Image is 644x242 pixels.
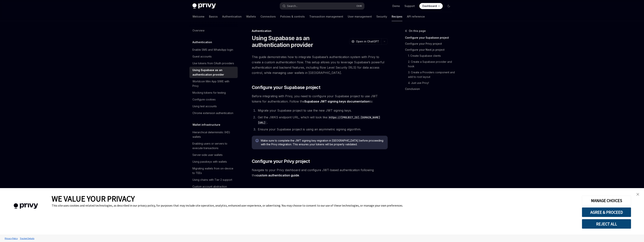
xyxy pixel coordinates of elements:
[260,12,276,21] a: Connectors
[52,194,135,204] span: WE VALUE YOUR PRIVACY
[582,207,631,217] button: AGREE & PROCEED
[634,191,642,198] a: close banner
[192,28,204,33] div: Overview
[408,59,455,69] a: 2. Create a Supabase provider and hook
[309,12,343,21] a: Transaction management
[376,12,387,21] a: Security
[409,29,426,33] span: On this page
[4,235,19,242] a: Privacy Policy
[252,54,388,75] span: This guide demonstrates how to integrate Supabase’s authentication system with Privy to create a ...
[192,79,235,88] div: Worldcoin Mini App SIWE with Privy
[192,12,204,21] a: Welcome
[192,68,235,77] div: Using Supabase as an authentication provider
[192,97,216,102] div: Configure cookies
[189,103,238,110] a: Using test accounts
[252,35,348,48] h1: Using Supabase as an authentication provider
[192,159,227,164] div: Using passkeys with wallets
[349,38,381,45] button: Open in ChatGPT
[252,187,314,193] span: Configure your Next.js project
[257,127,388,132] li: Ensure your Supabase project is using an asymmetric signing algorithm.
[636,193,639,196] img: close banner
[192,178,232,182] div: Using chains with Tier 2 support
[192,166,235,175] div: Migrating wallets from on-device to TEEs
[405,35,455,41] a: Configure your Supabase project
[192,104,217,109] div: Using test accounts
[287,4,298,8] div: Search...
[52,204,576,207] div: This site uses cookies and related technologies, as described in our privacy policy, for purposes...
[192,123,220,127] h5: Wallet infrastructure
[192,61,234,66] div: Use tokens from OAuth providers
[189,152,238,158] a: Server-side user wallets
[192,111,233,115] div: Chrome extension authentication
[192,40,212,44] h5: Authentication
[192,54,212,59] div: Guest accounts
[252,29,388,33] div: Authentication
[280,3,364,9] button: Search...CtrlK
[257,108,388,113] li: Migrate your Supabase project to use the new JWT signing keys.
[252,84,320,90] span: Configure your Supabase project
[422,4,437,8] span: Dashboard
[356,40,379,43] span: Open in ChatGPT
[189,78,238,89] a: Worldcoin Mini App SIWE with Privy
[582,219,631,229] button: REJECT ALL
[280,12,305,21] a: Policies & controls
[209,12,218,21] a: Basics
[252,167,388,178] span: Navigate to your Privy dashboard and configure JWT-based authentication following the .
[252,93,388,104] span: Before integrating with Privy, you need to configure your Supabase project to use JWT tokens for ...
[189,110,238,116] a: Chrome extension authentication
[189,60,238,67] a: Use tokens from OAuth providers
[408,53,455,59] a: 1. Create Supabase clients
[189,46,238,53] a: Enable SMS and WhatsApp login
[405,86,455,92] a: Conclusion
[189,183,238,195] a: Custom account abstraction implementation
[192,3,216,9] img: dark logo
[192,47,233,52] div: Enable SMS and WhatsApp login
[189,27,238,34] a: Overview
[392,12,402,21] a: Recipes
[246,12,256,21] a: Wallets
[408,69,455,80] a: 3. Create a Providers component and add to root layout
[189,53,238,60] a: Guest accounts
[405,47,455,53] a: Configure your Next.js project
[189,140,238,152] a: Enabling users or servers to execute transactions
[304,100,369,103] a: Supabase JWT signing keys documentation
[256,173,299,177] a: custom authentication guide
[419,3,443,9] a: Dashboard
[356,5,362,8] span: Ctrl K
[189,96,238,103] a: Configure cookies
[189,129,238,140] a: Hierarchical deterministic (HD) wallets
[392,4,400,8] a: Demo
[192,130,235,139] div: Hierarchical deterministic (HD) wallets
[256,139,259,143] svg: Info
[189,158,238,165] a: Using passkeys with wallets
[348,12,372,21] a: User management
[405,41,455,47] a: Configure your Privy project
[407,12,425,21] a: API reference
[6,198,46,214] img: company logo
[189,89,238,96] a: Mocking tokens for testing
[189,165,238,176] a: Migrating wallets from on-device to TEEs
[446,3,452,9] button: Toggle dark mode
[19,235,35,242] a: Tracker Details
[257,115,388,125] li: Get the JWKS endpoint URL, which will look like .
[408,80,455,86] a: 4. Just use Privy!
[192,90,226,95] div: Mocking tokens for testing
[192,153,223,157] div: Server-side user wallets
[189,176,238,183] a: Using chains with Tier 2 support
[261,139,384,146] span: Make sure to complete the JWT signing key migration in [GEOGRAPHIC_DATA] before proceeding with t...
[192,141,235,150] div: Enabling users or servers to execute transactions
[582,196,631,205] button: MANAGE CHOICES
[222,12,242,21] a: Authentication
[252,158,310,164] span: Configure your Privy project
[189,67,238,78] a: Using Supabase as an authentication provider
[404,4,415,8] a: Support
[192,184,235,193] div: Custom account abstraction implementation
